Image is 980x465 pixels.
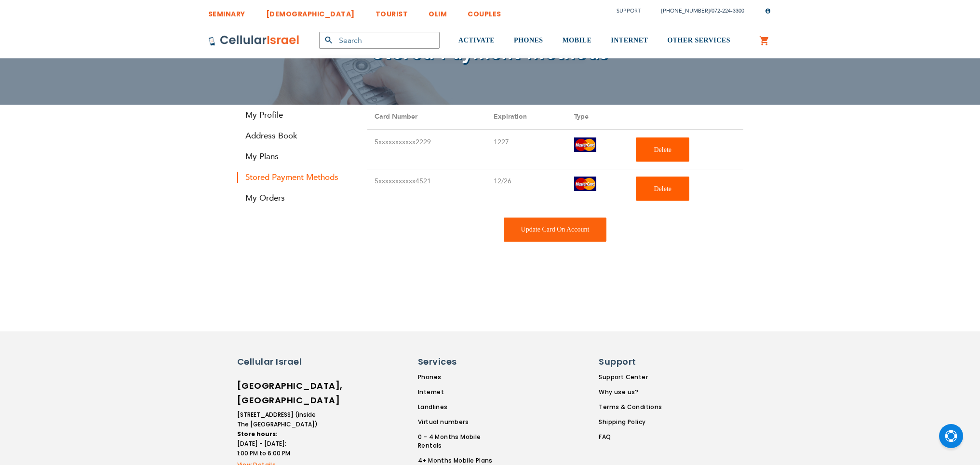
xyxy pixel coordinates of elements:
[418,388,506,397] a: Internet
[567,105,629,129] th: Type
[617,7,641,14] a: Support
[514,37,543,44] span: PHONES
[237,151,353,162] a: My Plans
[237,356,319,368] h6: Cellular Israel
[418,456,506,465] a: 4+ Months Mobile Plans
[418,433,506,450] a: 0 - 4 Months Mobile Rentals
[429,2,447,20] a: OLIM
[636,137,689,162] button: Delete
[486,130,567,169] td: 1227
[208,35,300,46] img: Cellular Israel Logo
[611,23,648,59] a: INTERNET
[652,4,744,18] li: /
[237,379,319,408] h6: [GEOGRAPHIC_DATA], [GEOGRAPHIC_DATA]
[574,177,596,191] img: mc.png
[418,418,506,426] a: Virtual numbers
[654,146,671,153] span: Delete
[376,2,408,20] a: TOURIST
[599,403,662,411] a: Terms & Conditions
[599,388,662,397] a: Why use us?
[563,23,592,59] a: MOBILE
[458,37,495,44] span: ACTIVATE
[418,403,506,411] a: Landlines
[208,2,245,20] a: SEMINARY
[667,23,730,59] a: OTHER SERVICES
[237,192,353,204] a: My Orders
[237,172,353,183] strong: Stored Payment Methods
[367,169,487,208] td: 5xxxxxxxxxxx4521
[367,105,487,129] th: Card Number
[654,185,671,192] span: Delete
[237,130,353,141] a: Address Book
[661,7,710,14] a: [PHONE_NUMBER]
[458,23,495,59] a: ACTIVATE
[563,37,592,44] span: MOBILE
[667,37,730,44] span: OTHER SERVICES
[418,356,500,368] h6: Services
[636,177,689,201] button: Delete
[237,109,353,121] a: My Profile
[712,7,744,14] a: 072-224-3300
[611,37,648,44] span: INTERNET
[319,32,440,49] input: Search
[237,410,319,458] li: [STREET_ADDRESS] (inside The [GEOGRAPHIC_DATA]) [DATE] - [DATE]: 1:00 PM to 6:00 PM
[599,433,662,441] a: FAQ
[237,430,278,438] strong: Store hours:
[599,373,662,382] a: Support Center
[599,356,656,368] h6: Support
[486,169,567,208] td: 12/26
[418,373,506,382] a: Phones
[504,218,607,242] div: To update the payment method currently being used on an existing Cellular Israel plan
[266,2,355,20] a: [DEMOGRAPHIC_DATA]
[486,105,567,129] th: Expiration
[514,23,543,59] a: PHONES
[468,2,501,20] a: COUPLES
[574,137,596,152] img: mc.png
[367,130,487,169] td: 5xxxxxxxxxxx2229
[599,418,662,426] a: Shipping Policy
